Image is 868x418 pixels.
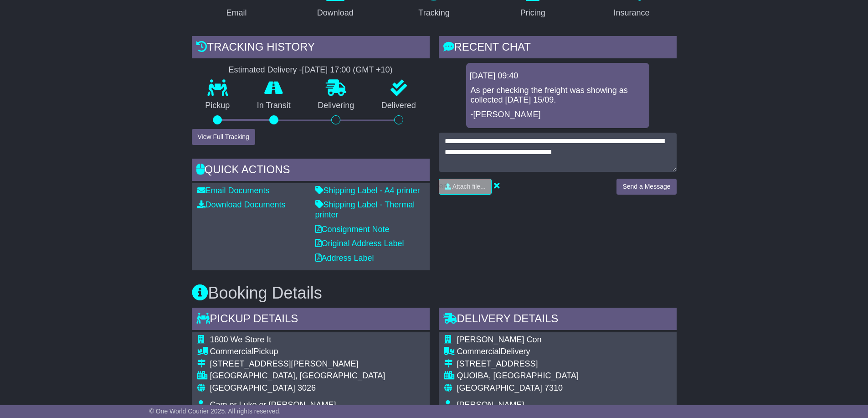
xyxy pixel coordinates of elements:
[210,335,272,344] span: 1800 We Store It
[315,253,374,263] a: Address Label
[457,359,663,369] div: [STREET_ADDRESS]
[368,101,430,111] p: Delivered
[315,186,420,195] a: Shipping Label - A4 printer
[317,7,354,19] div: Download
[210,400,336,409] span: Cam or Luke or [PERSON_NAME]
[544,383,563,392] span: 7310
[520,7,545,19] div: Pricing
[192,65,430,75] div: Estimated Delivery -
[192,308,430,332] div: Pickup Details
[302,65,393,75] div: [DATE] 17:00 (GMT +10)
[210,383,295,392] span: [GEOGRAPHIC_DATA]
[470,71,646,81] div: [DATE] 09:40
[457,335,542,344] span: [PERSON_NAME] Con
[192,129,255,145] button: View Full Tracking
[315,239,404,248] a: Original Address Label
[197,186,270,195] a: Email Documents
[226,7,247,19] div: Email
[439,36,677,61] div: RECENT CHAT
[192,284,677,302] h3: Booking Details
[439,308,677,332] div: Delivery Details
[457,347,501,356] span: Commercial
[197,200,286,209] a: Download Documents
[457,371,663,381] div: QUOIBA, [GEOGRAPHIC_DATA]
[298,383,316,392] span: 3026
[457,347,663,357] div: Delivery
[418,7,449,19] div: Tracking
[457,400,524,409] span: [PERSON_NAME]
[210,371,385,381] div: [GEOGRAPHIC_DATA], [GEOGRAPHIC_DATA]
[192,159,430,183] div: Quick Actions
[315,225,390,234] a: Consignment Note
[457,383,542,392] span: [GEOGRAPHIC_DATA]
[614,7,650,19] div: Insurance
[471,110,645,120] p: -[PERSON_NAME]
[192,36,430,61] div: Tracking history
[616,179,676,195] button: Send a Message
[210,347,385,357] div: Pickup
[304,101,368,111] p: Delivering
[210,359,385,369] div: [STREET_ADDRESS][PERSON_NAME]
[210,347,254,356] span: Commercial
[243,101,304,111] p: In Transit
[471,86,645,105] p: As per checking the freight was showing as collected [DATE] 15/09.
[192,101,244,111] p: Pickup
[315,200,415,219] a: Shipping Label - Thermal printer
[149,408,281,415] span: © One World Courier 2025. All rights reserved.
